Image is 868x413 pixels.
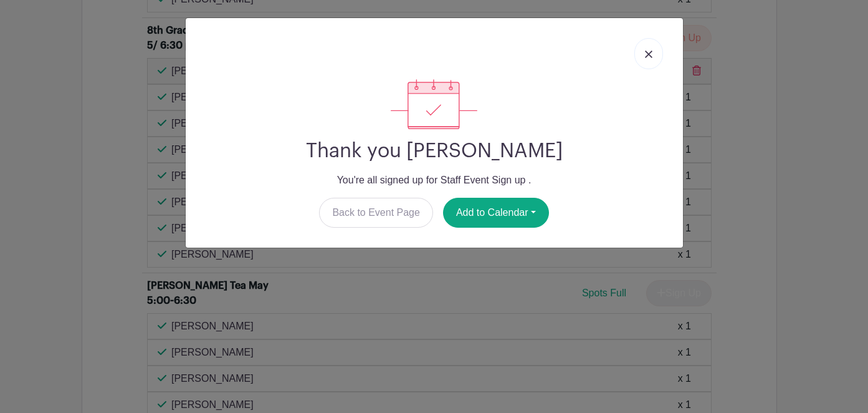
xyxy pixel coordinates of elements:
[391,79,477,129] img: signup_complete-c468d5dda3e2740ee63a24cb0ba0d3ce5d8a4ecd24259e683200fb1569d990c8.svg
[645,51,652,58] img: close_button-5f87c8562297e5c2d7936805f587ecaba9071eb48480494691a3f1689db116b3.svg
[196,139,673,163] h2: Thank you [PERSON_NAME]
[443,198,549,228] button: Add to Calendar
[196,173,673,188] p: You're all signed up for Staff Event Sign up .
[319,198,433,228] a: Back to Event Page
